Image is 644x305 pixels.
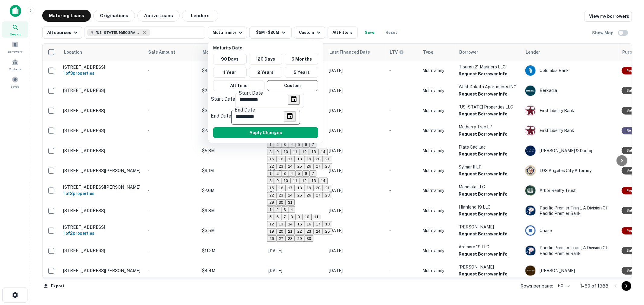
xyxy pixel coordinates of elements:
p: Maturity Date [213,45,321,51]
button: 2 Years [249,67,283,78]
button: Apply Changes [213,127,318,138]
label: End Date [211,113,231,119]
button: 5 Years [285,67,318,78]
button: 6 Months [285,54,318,64]
button: Choose date, selected date is Apr 13, 2026 [284,112,296,121]
label: Start Date [211,96,235,102]
button: All Time [213,80,264,91]
button: Custom [267,80,318,91]
button: 1 Year [213,67,247,78]
button: 90 Days [213,54,247,64]
button: 120 Days [249,54,283,64]
button: Choose date, selected date is Dec 1, 2025 [288,95,300,105]
iframe: Chat Widget [614,257,644,286]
